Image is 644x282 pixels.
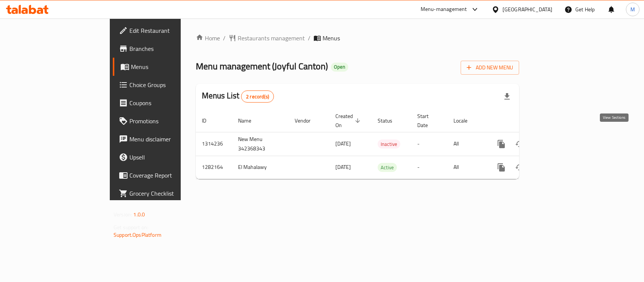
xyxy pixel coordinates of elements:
[510,158,529,176] button: Change Status
[114,210,132,219] span: Version:
[378,163,397,172] span: Active
[308,34,310,43] li: /
[129,44,211,53] span: Branches
[238,116,261,125] span: Name
[335,162,351,172] span: [DATE]
[129,80,211,89] span: Choice Groups
[113,94,217,112] a: Coupons
[113,184,217,202] a: Grocery Checklist
[331,63,348,72] div: Open
[378,140,400,149] span: Inactive
[113,130,217,148] a: Menu disclaimer
[129,116,211,126] span: Promotions
[241,90,274,103] div: Total records count
[378,139,400,149] div: Inactive
[421,5,467,14] div: Menu-management
[241,93,274,100] span: 2 record(s)
[129,135,211,144] span: Menu disclaimer
[223,34,226,43] li: /
[503,5,552,14] div: [GEOGRAPHIC_DATA]
[335,139,351,149] span: [DATE]
[131,62,211,71] span: Menus
[453,116,477,125] span: Locale
[113,166,217,184] a: Coverage Report
[114,230,161,240] a: Support.OpsPlatform
[498,87,516,106] div: Export file
[196,34,519,43] nav: breadcrumb
[202,90,274,103] h2: Menus List
[113,112,217,130] a: Promotions
[378,116,402,125] span: Status
[335,112,363,130] span: Created On
[447,156,486,179] td: All
[378,163,397,172] div: Active
[492,158,510,176] button: more
[417,112,438,130] span: Start Date
[129,171,211,180] span: Coverage Report
[447,132,486,156] td: All
[113,76,217,94] a: Choice Groups
[129,153,211,162] span: Upsell
[323,34,340,43] span: Menus
[133,210,145,219] span: 1.0.0
[129,98,211,107] span: Coupons
[196,58,328,75] span: Menu management ( Joyful Canton )
[196,109,571,179] table: enhanced table
[113,40,217,58] a: Branches
[129,189,211,198] span: Grocery Checklist
[232,156,289,179] td: El Mahalawy
[202,116,216,125] span: ID
[492,135,510,153] button: more
[113,21,217,40] a: Edit Restaurant
[129,26,211,35] span: Edit Restaurant
[467,63,513,72] span: Add New Menu
[630,5,635,14] span: M
[411,156,447,179] td: -
[411,132,447,156] td: -
[486,109,571,132] th: Actions
[114,222,148,232] span: Get support on:
[229,34,305,43] a: Restaurants management
[113,58,217,76] a: Menus
[232,132,289,156] td: New Menu 342368343
[113,148,217,166] a: Upsell
[331,64,348,70] span: Open
[238,34,305,43] span: Restaurants management
[295,116,320,125] span: Vendor
[461,61,519,75] button: Add New Menu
